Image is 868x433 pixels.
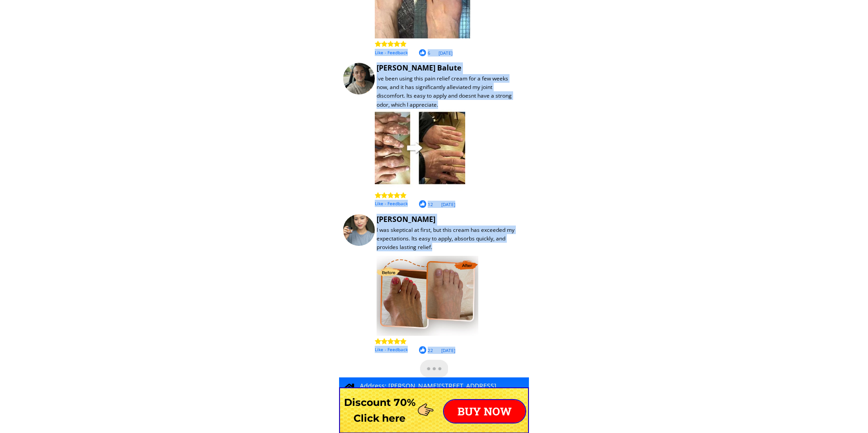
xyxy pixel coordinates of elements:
div: Like - Feedback [375,200,587,207]
div: Ive been using this pain relief cream for a few weeks now, and it has significantly alleviated my... [377,74,520,109]
div: Like - Feedback [375,49,587,56]
p: Address: [PERSON_NAME][STREET_ADDRESS] [360,381,524,391]
div: 22 [DATE] [428,347,640,354]
h3: Discount 70% Click here [339,395,420,426]
div: Like - Feedback [375,346,587,353]
div: [PERSON_NAME] Balute [377,62,589,85]
div: 6 [DATE] [428,49,640,56]
div: I was skeptical at first, but this cream has exceeded my expectations. Its easy to apply, absorbs... [377,226,520,252]
div: [PERSON_NAME] [377,214,589,226]
p: BUY NOW [444,400,525,423]
div: 12 [DATE] [428,201,640,208]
